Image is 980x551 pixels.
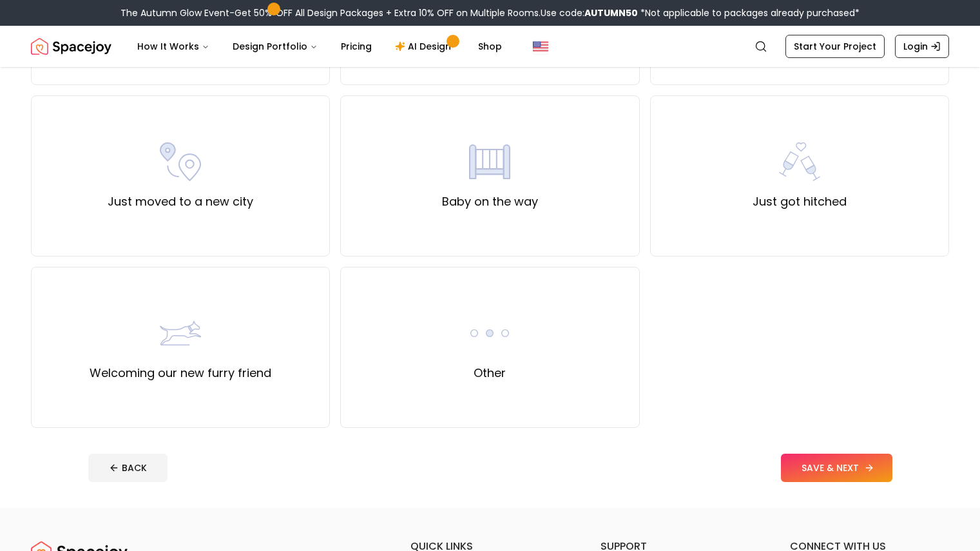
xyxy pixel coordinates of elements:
[469,141,510,182] img: Baby on the way
[895,35,949,58] a: Login
[442,193,538,211] label: Baby on the way
[222,34,328,59] button: Design Portfolio
[331,34,382,59] a: Pricing
[31,34,111,59] a: Spacejoy
[785,35,885,58] a: Start Your Project
[127,34,512,59] nav: Main
[474,364,506,382] label: Other
[753,193,847,211] label: Just got hitched
[533,39,548,54] img: United States
[31,26,949,67] nav: Global
[90,364,271,382] label: Welcoming our new furry friend
[468,34,512,59] a: Shop
[638,6,860,19] span: *Not applicable to packages already purchased*
[88,454,168,482] button: BACK
[120,6,860,19] div: The Autumn Glow Event-Get 50% OFF All Design Packages + Extra 10% OFF on Multiple Rooms.
[584,6,638,19] b: AUTUMN50
[781,454,892,482] button: SAVE & NEXT
[541,6,638,19] span: Use code:
[127,34,220,59] button: How It Works
[160,141,201,182] img: Just moved to a new city
[469,313,510,354] img: Other
[31,34,111,59] img: Spacejoy Logo
[779,141,820,182] img: Just got hitched
[160,313,201,354] img: Welcoming our new furry friend
[385,34,465,59] a: AI Design
[108,193,253,211] label: Just moved to a new city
